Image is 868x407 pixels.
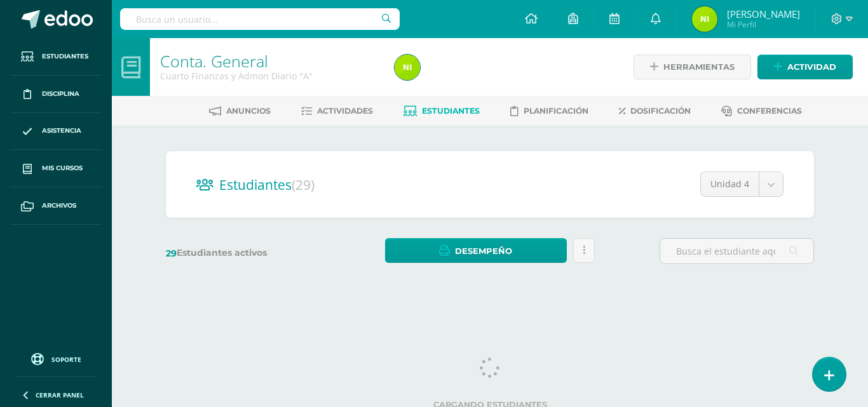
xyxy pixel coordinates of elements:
a: Archivos [10,187,102,225]
a: Conta. General [160,50,268,72]
span: Estudiantes [422,106,480,116]
a: Soporte [15,350,97,367]
span: [PERSON_NAME] [727,8,800,20]
img: 847ab3172bd68bb5562f3612eaf970ae.png [692,6,717,32]
span: Planificación [524,106,588,116]
div: Cuarto Finanzas y Admon Diario 'A' [160,70,379,82]
span: Archivos [42,201,76,211]
a: Actividad [757,55,853,79]
label: Estudiantes activos [166,247,320,259]
a: Planificación [510,101,588,121]
a: Unidad 4 [701,172,783,196]
span: (29) [292,176,315,194]
a: Asistencia [10,113,102,150]
span: Actividad [787,55,836,79]
a: Conferencias [721,101,802,121]
span: Desempeño [455,239,512,263]
span: Mis cursos [42,163,83,173]
a: Actividades [301,101,373,121]
span: Estudiantes [42,51,88,62]
span: Estudiantes [219,176,315,194]
span: 29 [166,248,177,259]
span: Cerrar panel [36,390,84,399]
span: Anuncios [226,106,271,116]
a: Anuncios [209,101,271,121]
img: 847ab3172bd68bb5562f3612eaf970ae.png [395,55,420,80]
span: Herramientas [663,55,735,79]
a: Disciplina [10,76,102,113]
span: Mi Perfil [727,19,800,30]
span: Soporte [51,355,81,364]
span: Conferencias [737,106,802,116]
a: Estudiantes [10,38,102,76]
span: Unidad 4 [710,172,749,196]
a: Estudiantes [403,101,480,121]
span: Dosificación [630,106,691,116]
span: Disciplina [42,89,79,99]
input: Busca un usuario... [120,8,400,30]
span: Actividades [317,106,373,116]
a: Mis cursos [10,150,102,187]
a: Dosificación [619,101,691,121]
h1: Conta. General [160,52,379,70]
a: Herramientas [634,55,751,79]
input: Busca el estudiante aquí... [660,239,813,264]
span: Asistencia [42,126,81,136]
a: Desempeño [385,238,566,263]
